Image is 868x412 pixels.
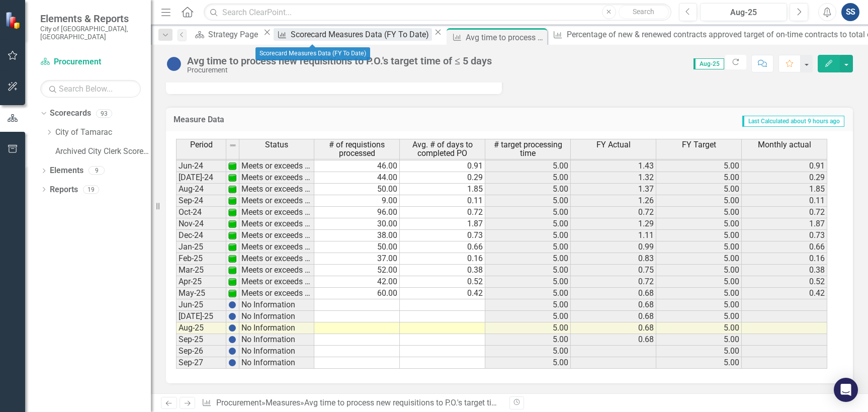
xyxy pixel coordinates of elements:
td: 5.00 [656,322,742,334]
span: Aug-25 [693,58,724,69]
td: Meets or exceeds target [239,207,314,218]
td: 0.16 [400,253,485,265]
td: 0.38 [742,265,827,276]
img: 1UOPjbPZzarJnojPNnPdqcrKqsyubKg2UwelywlROmNPl+gdMW9Kb8ri8GgAAAABJRU5ErkJggg== [228,278,236,286]
div: Scorecard Measures Data (FY To Date) [291,28,431,41]
img: 1UOPjbPZzarJnojPNnPdqcrKqsyubKg2UwelywlROmNPl+gdMW9Kb8ri8GgAAAABJRU5ErkJggg== [228,185,236,193]
span: Last Calculated about 9 hours ago [742,116,844,127]
td: 5.00 [656,241,742,253]
span: Status [265,140,288,149]
td: 0.73 [742,230,827,241]
td: Meets or exceeds target [239,253,314,265]
td: 0.99 [571,241,656,253]
td: 0.68 [571,299,656,311]
td: 5.00 [485,322,571,334]
td: 5.00 [485,253,571,265]
td: 5.00 [656,299,742,311]
img: 1UOPjbPZzarJnojPNnPdqcrKqsyubKg2UwelywlROmNPl+gdMW9Kb8ri8GgAAAABJRU5ErkJggg== [228,289,236,297]
td: 1.85 [742,184,827,195]
td: 1.26 [571,195,656,207]
img: 1UOPjbPZzarJnojPNnPdqcrKqsyubKg2UwelywlROmNPl+gdMW9Kb8ri8GgAAAABJRU5ErkJggg== [228,231,236,239]
td: 1.87 [400,218,485,230]
td: 5.00 [656,311,742,322]
td: Sep-26 [176,346,226,357]
td: 0.68 [571,334,656,346]
input: Search Below... [40,80,141,98]
div: Procurement [187,66,492,74]
td: Oct-24 [176,207,226,218]
div: 19 [83,185,99,194]
td: 0.52 [742,276,827,288]
div: Strategy Page [208,28,261,41]
td: 52.00 [314,265,400,276]
td: 44.00 [314,172,400,184]
span: FY Actual [596,140,631,149]
input: Search ClearPoint... [204,4,671,21]
td: 5.00 [656,184,742,195]
small: City of [GEOGRAPHIC_DATA], [GEOGRAPHIC_DATA] [40,25,141,41]
a: Elements [50,165,83,177]
div: Avg time to process new requisitions to P.O.'s target time of ≤ 5 days [466,31,545,44]
td: 1.11 [571,230,656,241]
td: 60.00 [314,288,400,299]
img: BgCOk07PiH71IgAAAABJRU5ErkJggg== [228,301,236,309]
img: 1UOPjbPZzarJnojPNnPdqcrKqsyubKg2UwelywlROmNPl+gdMW9Kb8ri8GgAAAABJRU5ErkJggg== [228,220,236,228]
span: Avg. # of days to completed PO [402,140,483,158]
a: Reports [50,184,78,196]
td: No Information [239,311,314,322]
td: 46.00 [314,160,400,172]
span: Monthly actual [758,140,811,149]
td: 0.68 [571,288,656,299]
td: 30.00 [314,218,400,230]
td: 0.72 [400,207,485,218]
td: 0.29 [742,172,827,184]
td: 5.00 [485,160,571,172]
td: 96.00 [314,207,400,218]
td: Sep-25 [176,334,226,346]
span: # target processing time [487,140,568,158]
td: 0.66 [742,241,827,253]
td: Meets or exceeds target [239,230,314,241]
td: 0.52 [400,276,485,288]
td: Feb-25 [176,253,226,265]
td: 0.66 [400,241,485,253]
a: Procurement [40,56,141,68]
img: 1UOPjbPZzarJnojPNnPdqcrKqsyubKg2UwelywlROmNPl+gdMW9Kb8ri8GgAAAABJRU5ErkJggg== [228,255,236,263]
td: 5.00 [656,218,742,230]
td: 5.00 [656,172,742,184]
span: Period [190,140,213,149]
td: 5.00 [485,218,571,230]
td: 0.72 [742,207,827,218]
td: Meets or exceeds target [239,218,314,230]
td: Aug-24 [176,184,226,195]
td: No Information [239,322,314,334]
td: 0.29 [400,172,485,184]
td: 0.68 [571,322,656,334]
div: Avg time to process new requisitions to P.O.'s target time of ≤ 5 days [187,55,492,66]
td: 5.00 [485,288,571,299]
td: May-25 [176,288,226,299]
div: Aug-25 [704,7,784,19]
span: FY Target [682,140,716,149]
td: 0.42 [400,288,485,299]
td: 50.00 [314,241,400,253]
td: 5.00 [485,184,571,195]
div: 9 [89,167,105,175]
td: Meets or exceeds target [239,241,314,253]
td: 5.00 [656,357,742,369]
td: Meets or exceeds target [239,276,314,288]
a: Scorecards [50,108,91,119]
td: No Information [239,299,314,311]
img: BgCOk07PiH71IgAAAABJRU5ErkJggg== [228,347,236,355]
td: No Information [239,346,314,357]
button: SS [841,3,859,21]
div: Avg time to process new requisitions to P.O.'s target time of ≤ 5 days [304,398,544,407]
a: Measures [266,398,300,407]
div: Scorecard Measures Data (FY To Date) [255,47,370,60]
td: 5.00 [656,276,742,288]
span: # of requistions processed [316,140,397,158]
img: 1UOPjbPZzarJnojPNnPdqcrKqsyubKg2UwelywlROmNPl+gdMW9Kb8ri8GgAAAABJRU5ErkJggg== [228,208,236,216]
a: City of Tamarac [55,127,151,138]
td: 1.85 [400,184,485,195]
